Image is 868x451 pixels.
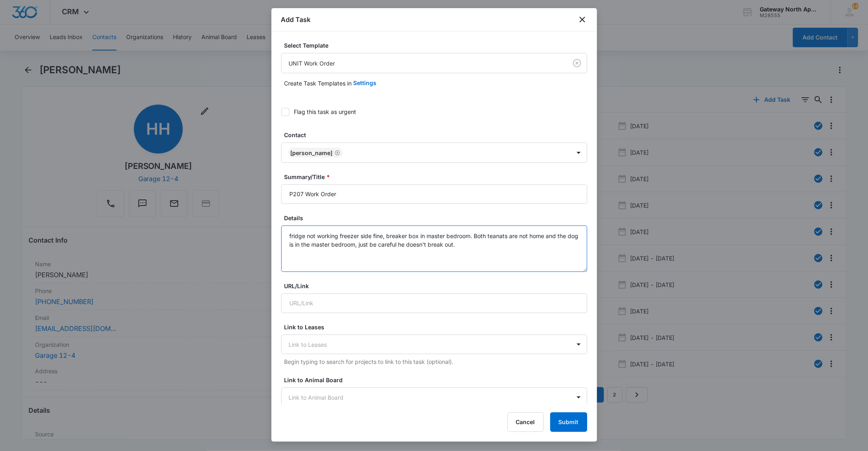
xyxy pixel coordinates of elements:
label: Contact [284,131,590,139]
button: Cancel [507,412,544,432]
input: Summary/Title [281,184,587,204]
textarea: fridge not working freezer side fine, breaker box in master bedroom. Both teanats are not home an... [281,225,587,272]
div: [PERSON_NAME] [291,149,333,156]
label: Link to Animal Board [284,376,590,384]
div: Flag this task as urgent [294,107,356,116]
label: Summary/Title [284,173,590,181]
label: Details [284,214,590,222]
input: URL/Link [281,293,587,313]
p: Create Task Templates in [284,79,352,88]
h1: Add Task [281,15,311,24]
label: Select Template [284,41,590,50]
label: Link to Leases [284,323,590,331]
button: Clear [571,57,584,70]
button: close [577,15,587,24]
p: Begin typing to search for projects to link to this task (optional). [284,357,587,366]
div: Remove Holly Hillhouse [333,150,340,155]
button: Submit [550,412,587,432]
label: URL/Link [284,282,590,290]
button: Settings [354,73,377,93]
